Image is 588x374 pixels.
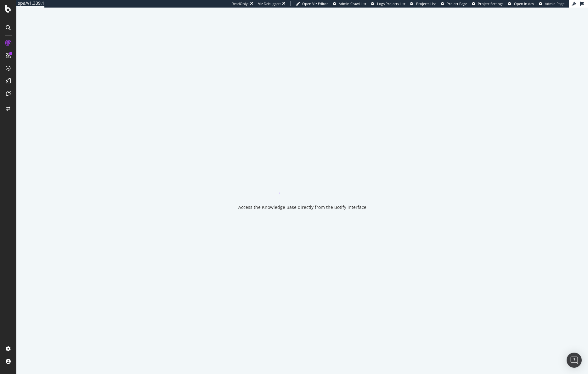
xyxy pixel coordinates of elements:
div: Open Intercom Messenger [567,353,582,368]
a: Admin Page [539,1,564,6]
a: Open in dev [508,1,534,6]
a: Project Page [441,1,467,6]
span: Projects List [416,1,436,6]
span: Admin Crawl List [339,1,366,6]
span: Open Viz Editor [302,1,328,6]
span: Open in dev [514,1,534,6]
span: Logs Projects List [377,1,405,6]
span: Project Page [447,1,467,6]
span: Project Settings [478,1,503,6]
a: Logs Projects List [371,1,405,6]
div: Viz Debugger: [258,1,281,6]
span: Admin Page [545,1,564,6]
div: ReadOnly: [232,1,249,6]
div: animation [280,171,325,194]
a: Project Settings [472,1,503,6]
a: Admin Crawl List [333,1,366,6]
a: Projects List [410,1,436,6]
a: Open Viz Editor [296,1,328,6]
div: Access the Knowledge Base directly from the Botify interface [238,204,366,210]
